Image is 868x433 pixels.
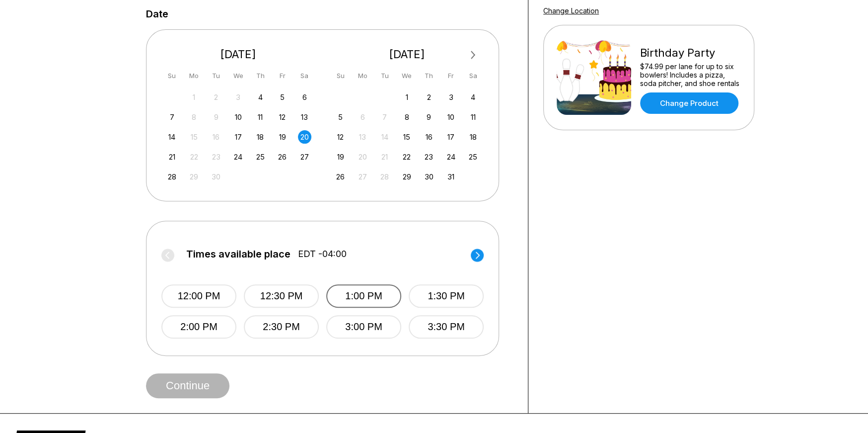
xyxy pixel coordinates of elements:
[298,130,311,144] div: Choose Saturday, September 20th, 2025
[400,130,414,144] div: Choose Wednesday, October 15th, 2025
[298,69,311,83] div: Sa
[422,69,435,83] div: Th
[466,110,480,124] div: Choose Saturday, October 11th, 2025
[543,6,599,15] a: Change Location
[210,110,223,124] div: Not available Tuesday, September 9th, 2025
[333,89,482,183] div: month 2025-10
[165,110,179,124] div: Choose Sunday, September 7th, 2025
[231,90,245,104] div: Not available Wednesday, September 3rd, 2025
[400,110,414,124] div: Choose Wednesday, October 8th, 2025
[334,110,347,124] div: Choose Sunday, October 5th, 2025
[165,69,179,83] div: Su
[210,150,223,164] div: Not available Tuesday, September 23rd, 2025
[330,48,484,61] div: [DATE]
[326,284,401,308] button: 1:00 PM
[557,40,631,115] img: Birthday Party
[378,150,391,164] div: Not available Tuesday, October 21st, 2025
[378,170,391,183] div: Not available Tuesday, October 28th, 2025
[356,170,369,183] div: Not available Monday, October 27th, 2025
[298,249,347,260] span: EDT -04:00
[334,150,347,164] div: Choose Sunday, October 19th, 2025
[164,89,313,183] div: month 2025-09
[409,315,484,339] button: 3:30 PM
[422,150,435,164] div: Choose Thursday, October 23rd, 2025
[378,130,391,144] div: Not available Tuesday, October 14th, 2025
[356,110,369,124] div: Not available Monday, October 6th, 2025
[400,150,414,164] div: Choose Wednesday, October 22nd, 2025
[187,90,201,104] div: Not available Monday, September 1st, 2025
[187,170,201,183] div: Not available Monday, September 29th, 2025
[254,110,267,124] div: Choose Thursday, September 11th, 2025
[161,48,315,61] div: [DATE]
[210,130,223,144] div: Not available Tuesday, September 16th, 2025
[422,110,435,124] div: Choose Thursday, October 9th, 2025
[378,69,391,83] div: Tu
[466,130,480,144] div: Choose Saturday, October 18th, 2025
[466,90,480,104] div: Choose Saturday, October 4th, 2025
[231,150,245,164] div: Choose Wednesday, September 24th, 2025
[400,170,414,183] div: Choose Wednesday, October 29th, 2025
[231,110,245,124] div: Choose Wednesday, September 10th, 2025
[165,130,179,144] div: Choose Sunday, September 14th, 2025
[210,90,223,104] div: Not available Tuesday, September 2nd, 2025
[444,110,458,124] div: Choose Friday, October 10th, 2025
[422,170,435,183] div: Choose Thursday, October 30th, 2025
[422,90,435,104] div: Choose Thursday, October 2nd, 2025
[298,90,311,104] div: Choose Saturday, September 6th, 2025
[422,130,435,144] div: Choose Thursday, October 16th, 2025
[400,90,414,104] div: Choose Wednesday, October 1st, 2025
[210,170,223,183] div: Not available Tuesday, September 30th, 2025
[254,130,267,144] div: Choose Thursday, September 18th, 2025
[187,130,201,144] div: Not available Monday, September 15th, 2025
[186,249,290,260] span: Times available place
[187,69,201,83] div: Mo
[254,90,267,104] div: Choose Thursday, September 4th, 2025
[161,315,236,339] button: 2:00 PM
[276,90,289,104] div: Choose Friday, September 5th, 2025
[210,69,223,83] div: Tu
[466,150,480,164] div: Choose Saturday, October 25th, 2025
[298,150,311,164] div: Choose Saturday, September 27th, 2025
[444,130,458,144] div: Choose Friday, October 17th, 2025
[465,47,481,63] button: Next Month
[400,69,414,83] div: We
[640,62,741,87] div: $74.99 per lane for up to six bowlers! Includes a pizza, soda pitcher, and shoe rentals
[161,284,236,308] button: 12:00 PM
[334,130,347,144] div: Choose Sunday, October 12th, 2025
[356,69,369,83] div: Mo
[146,8,168,19] label: Date
[334,170,347,183] div: Choose Sunday, October 26th, 2025
[326,315,401,339] button: 3:00 PM
[444,150,458,164] div: Choose Friday, October 24th, 2025
[334,69,347,83] div: Su
[444,90,458,104] div: Choose Friday, October 3rd, 2025
[298,110,311,124] div: Choose Saturday, September 13th, 2025
[187,150,201,164] div: Not available Monday, September 22nd, 2025
[165,170,179,183] div: Choose Sunday, September 28th, 2025
[244,315,319,339] button: 2:30 PM
[356,150,369,164] div: Not available Monday, October 20th, 2025
[231,130,245,144] div: Choose Wednesday, September 17th, 2025
[165,150,179,164] div: Choose Sunday, September 21st, 2025
[356,130,369,144] div: Not available Monday, October 13th, 2025
[276,110,289,124] div: Choose Friday, September 12th, 2025
[276,150,289,164] div: Choose Friday, September 26th, 2025
[244,284,319,308] button: 12:30 PM
[276,69,289,83] div: Fr
[409,284,484,308] button: 1:30 PM
[444,69,458,83] div: Fr
[378,110,391,124] div: Not available Tuesday, October 7th, 2025
[254,69,267,83] div: Th
[187,110,201,124] div: Not available Monday, September 8th, 2025
[444,170,458,183] div: Choose Friday, October 31st, 2025
[466,69,480,83] div: Sa
[276,130,289,144] div: Choose Friday, September 19th, 2025
[254,150,267,164] div: Choose Thursday, September 25th, 2025
[231,69,245,83] div: We
[640,92,738,114] a: Change Product
[640,46,741,60] div: Birthday Party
